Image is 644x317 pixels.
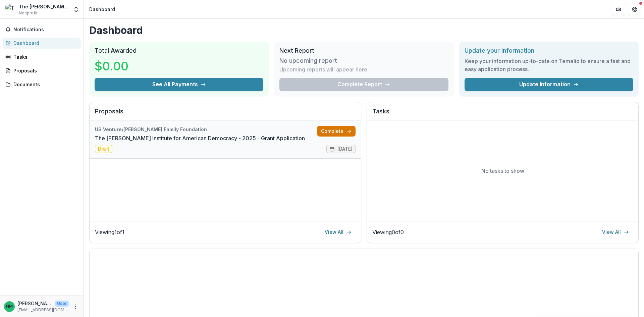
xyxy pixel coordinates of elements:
[19,3,69,10] div: The [PERSON_NAME] Institute for American Democracy
[3,24,81,35] button: Notifications
[89,6,115,13] div: Dashboard
[3,79,81,90] a: Documents
[6,304,13,309] div: Nancy Montini-Robinson
[3,38,81,49] a: Dashboard
[628,3,641,16] button: Get Help
[465,57,633,73] h3: Keep your information up-to-date on Temelio to ensure a fast and easy application process.
[372,228,404,236] p: Viewing 0 of 0
[612,3,625,16] button: Partners
[5,4,16,15] img: The Sandra Day O’Connor Institute for American Democracy
[13,81,75,88] div: Documents
[13,40,75,47] div: Dashboard
[89,24,639,36] h1: Dashboard
[481,167,524,175] p: No tasks to show
[17,300,52,307] p: [PERSON_NAME]
[95,57,145,75] h3: $0.00
[372,108,633,120] h2: Tasks
[95,228,124,236] p: Viewing 1 of 1
[321,227,356,237] a: View All
[55,301,69,307] p: User
[465,78,633,91] a: Update Information
[87,4,118,14] nav: breadcrumb
[279,47,448,54] h2: Next Report
[95,78,263,91] button: See All Payments
[71,3,81,16] button: Open entity switcher
[13,67,75,74] div: Proposals
[279,57,337,64] h3: No upcoming report
[95,47,263,54] h2: Total Awarded
[465,47,633,54] h2: Update your information
[3,65,81,76] a: Proposals
[598,227,633,237] a: View All
[3,51,81,62] a: Tasks
[19,10,38,16] span: Nonprofit
[279,65,369,73] p: Upcoming reports will appear here.
[17,307,69,313] p: [EMAIL_ADDRESS][DOMAIN_NAME]
[317,126,356,137] a: Complete
[13,27,78,33] span: Notifications
[71,303,79,311] button: More
[13,53,75,60] div: Tasks
[95,108,356,120] h2: Proposals
[95,134,305,142] a: The [PERSON_NAME] Institute for American Democracy - 2025 - Grant Application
